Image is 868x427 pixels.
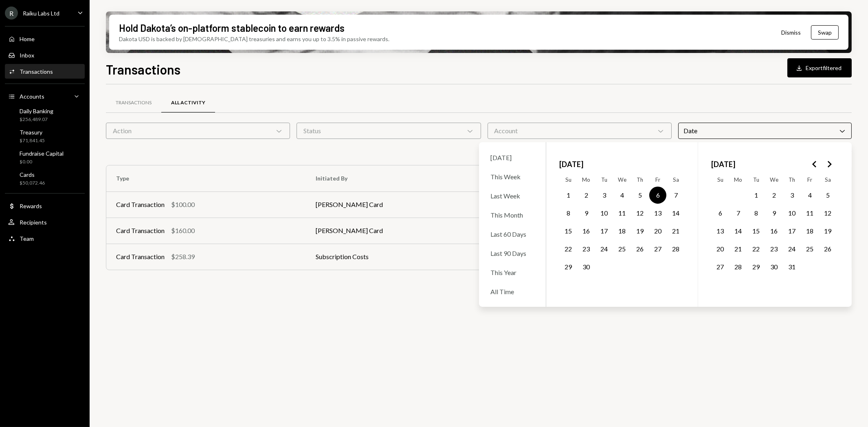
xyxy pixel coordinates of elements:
[649,205,666,222] button: Friday, June 13th, 2025
[119,35,389,43] div: Dakota USD is backed by [DEMOGRAPHIC_DATA] treasuries and earns you up to 3.5% in passive rewards.
[649,173,667,186] th: Friday
[747,240,765,258] button: Tuesday, July 22nd, 2025
[488,123,672,139] div: Account
[819,187,836,204] button: Saturday, July 5th, 2025
[161,92,215,113] a: All Activity
[297,123,481,139] div: Status
[171,226,195,236] div: $160.00
[116,252,165,262] div: Card Transaction
[730,258,747,275] button: Monday, July 28th, 2025
[631,205,648,222] button: Thursday, June 12th, 2025
[5,89,85,103] a: Accounts
[578,205,595,222] button: Monday, June 9th, 2025
[747,205,765,222] button: Tuesday, July 8th, 2025
[486,264,539,281] div: This Year
[747,187,765,204] button: Tuesday, July 1st, 2025
[20,116,53,123] div: $256,489.07
[106,92,161,113] a: Transactions
[306,218,482,244] td: [PERSON_NAME] Card
[560,205,577,222] button: Sunday, June 8th, 2025
[171,200,195,209] div: $100.00
[730,205,747,222] button: Monday, July 7th, 2025
[20,35,35,42] div: Home
[559,173,685,294] table: June 2025
[578,222,595,240] button: Monday, June 16th, 2025
[20,235,34,242] div: Team
[577,173,595,186] th: Monday
[20,202,42,209] div: Rewards
[116,99,152,106] div: Transactions
[613,173,631,186] th: Wednesday
[596,205,613,222] button: Tuesday, June 10th, 2025
[765,205,782,222] button: Wednesday, July 9th, 2025
[486,187,539,205] div: Last Week
[20,137,45,144] div: $71,841.45
[631,240,648,258] button: Thursday, June 26th, 2025
[106,165,306,191] th: Type
[819,205,836,222] button: Saturday, July 12th, 2025
[801,205,818,222] button: Friday, July 11th, 2025
[106,61,180,77] h1: Transactions
[667,240,684,258] button: Saturday, June 28th, 2025
[765,240,782,258] button: Wednesday, July 23rd, 2025
[486,168,539,185] div: This Week
[20,108,53,114] div: Daily Banking
[306,165,482,191] th: Initiated By
[5,105,85,125] a: Daily Banking$256,489.07
[807,157,822,172] button: Go to the Previous Month
[486,149,539,166] div: [DATE]
[560,187,577,204] button: Sunday, June 1st, 2025
[819,240,836,258] button: Saturday, July 26th, 2025
[560,240,577,258] button: Sunday, June 22nd, 2025
[613,205,631,222] button: Wednesday, June 11th, 2025
[787,58,852,77] button: Exportfiltered
[306,244,482,270] td: Subscription Costs
[106,123,290,139] div: Action
[747,173,765,186] th: Tuesday
[711,173,837,294] table: July 2025
[667,205,684,222] button: Saturday, June 14th, 2025
[5,7,18,20] div: R
[20,171,45,178] div: Cards
[631,173,649,186] th: Thursday
[578,240,595,258] button: Monday, June 23rd, 2025
[747,222,765,240] button: Tuesday, July 15th, 2025
[783,222,800,240] button: Thursday, July 17th, 2025
[20,219,47,226] div: Recipients
[20,129,45,136] div: Treasury
[765,258,782,275] button: Wednesday, July 30th, 2025
[20,93,44,100] div: Accounts
[822,157,837,172] button: Go to the Next Month
[613,240,631,258] button: Wednesday, June 25th, 2025
[613,187,631,204] button: Wednesday, June 4th, 2025
[5,198,85,213] a: Rewards
[783,187,800,204] button: Thursday, July 3rd, 2025
[20,158,64,165] div: $0.00
[486,225,539,243] div: Last 60 Days
[765,222,782,240] button: Wednesday, July 16th, 2025
[20,180,45,187] div: $50,072.46
[5,64,85,79] a: Transactions
[486,244,539,262] div: Last 90 Days
[729,173,747,186] th: Monday
[631,222,648,240] button: Thursday, June 19th, 2025
[771,23,811,42] button: Dismiss
[5,231,85,246] a: Team
[595,173,613,186] th: Tuesday
[578,187,595,204] button: Monday, June 2nd, 2025
[649,187,666,204] button: Friday, June 6th, 2025, selected
[116,200,165,209] div: Card Transaction
[747,258,765,275] button: Tuesday, July 29th, 2025
[783,173,801,186] th: Thursday
[712,240,729,258] button: Sunday, July 20th, 2025
[783,258,800,275] button: Thursday, July 31st, 2025
[5,147,85,167] a: Fundraise Capital$0.00
[712,222,729,240] button: Sunday, July 13th, 2025
[559,173,577,186] th: Sunday
[596,187,613,204] button: Tuesday, June 3rd, 2025
[5,48,85,62] a: Inbox
[560,258,577,275] button: Sunday, June 29th, 2025
[765,187,782,204] button: Wednesday, July 2nd, 2025
[811,25,839,40] button: Swap
[578,258,595,275] button: Monday, June 30th, 2025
